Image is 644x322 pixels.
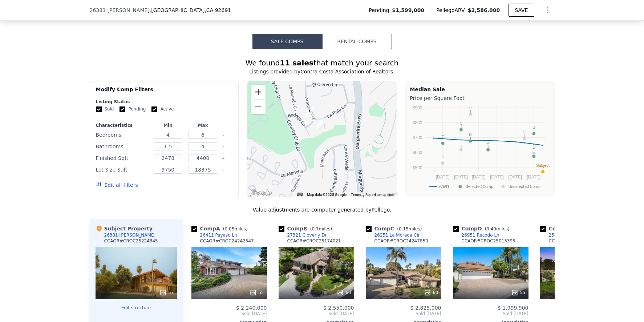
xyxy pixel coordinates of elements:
[462,232,499,238] div: 26951 Recodo Ln
[508,174,522,180] text: [DATE]
[466,184,493,189] text: Selected Comp
[279,232,327,238] a: 27321 Cloverly Dr
[532,145,535,149] text: K
[307,193,347,197] span: Map data ©2025 Google
[469,132,471,137] text: D
[392,7,425,14] span: $1,599,000
[96,165,149,175] div: Lot Size Sqft
[96,305,177,311] button: Edit structure
[365,193,394,197] a: Report a map error
[453,232,499,238] a: 26951 Recodo Ln
[96,99,233,105] div: Listing Status
[150,7,231,14] span: , [GEOGRAPHIC_DATA]
[540,225,599,232] div: Comp E
[90,206,555,213] div: Value adjustments are computer generated by Pellego .
[152,122,184,128] div: Min
[191,225,251,232] div: Comp A
[200,232,237,238] div: 26411 Payaso Ln
[104,232,156,238] div: 26381 [PERSON_NAME]
[250,289,264,296] div: 55
[442,154,444,159] text: J
[316,118,324,130] div: 26411 Payaso Ln
[536,163,550,168] text: Subject
[305,107,313,120] div: 26381 Amapola Ln
[151,106,174,112] label: Active
[120,106,125,112] input: Pending
[90,68,555,75] div: Listings provided by Contra Costa Association of Realtors .
[482,226,513,232] span: ( miles)
[96,130,149,140] div: Bedrooms
[540,311,616,317] span: Sold [DATE]
[351,193,361,197] a: Terms (opens in new tab)
[151,106,157,112] input: Active
[249,188,273,197] a: Open this area in Google Maps (opens a new window)
[471,174,485,180] text: [DATE]
[527,174,540,180] text: [DATE]
[96,86,233,99] div: Modify Comp Filters
[394,226,425,232] span: ( miles)
[532,125,535,129] text: B
[90,58,555,68] div: We found that match your search
[220,226,251,232] span: ( miles)
[436,174,449,180] text: [DATE]
[453,225,513,232] div: Comp D
[486,226,496,232] span: 0.49
[369,7,392,14] span: Pending
[96,106,102,112] input: Sold
[120,106,146,112] label: Pending
[279,311,354,317] span: Sold [DATE]
[191,232,237,238] a: 26411 Payaso Ln
[96,141,149,152] div: Bathrooms
[468,7,500,13] span: $2,586,000
[410,86,550,93] div: Median Sale
[222,145,225,148] button: Clear
[410,305,441,311] span: $ 2,825,000
[159,289,174,296] div: 57
[549,232,600,238] div: 25811 [PERSON_NAME]
[412,105,422,110] text: $900
[222,169,225,172] button: Clear
[366,232,420,238] a: 26251 La Morada Cir
[312,226,319,232] span: 0.7
[323,305,354,311] span: $ 2,550,000
[222,157,225,160] button: Clear
[453,311,528,317] span: Sold [DATE]
[460,141,461,146] text: I
[236,305,267,311] span: $ 2,240,000
[549,238,603,244] div: CCAOR # CROC25101759
[96,106,114,112] label: Sold
[412,150,422,155] text: $600
[412,135,422,140] text: $700
[438,184,449,189] text: 92691
[399,226,409,232] span: 0.15
[322,34,392,49] button: Rental Comps
[96,122,149,128] div: Characteristics
[436,7,468,14] span: Pellego ARV
[490,174,504,180] text: [DATE]
[424,289,438,296] div: 60
[454,174,468,180] text: [DATE]
[222,134,225,137] button: Clear
[374,238,428,244] div: CCAOR # CROC24247850
[200,238,254,244] div: CCAOR # CROC24242547
[509,4,534,17] button: SAVE
[337,289,351,296] div: 60
[532,148,535,152] text: E
[412,120,422,125] text: $800
[252,34,322,49] button: Sale Comps
[366,225,425,232] div: Comp C
[540,232,600,238] a: 25811 [PERSON_NAME]
[410,103,550,194] svg: A chart.
[287,238,341,244] div: CCAOR # CROC25174021
[104,238,158,244] div: CCAOR # CROC25224845
[96,153,149,163] div: Finished Sqft
[412,165,422,170] text: $500
[509,184,540,189] text: Unselected Comp
[459,121,462,125] text: C
[469,106,471,110] text: H
[498,305,528,311] span: $ 1,999,900
[441,134,444,139] text: F
[225,226,235,232] span: 0.05
[486,141,489,146] text: A
[96,225,153,232] div: Subject Property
